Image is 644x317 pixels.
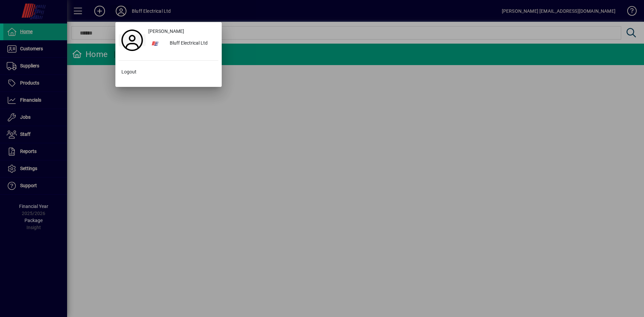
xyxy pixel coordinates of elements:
[119,34,146,46] a: Profile
[164,38,218,50] div: Bluff Electrical Ltd
[146,38,218,50] button: Bluff Electrical Ltd
[121,68,137,75] span: Logout
[148,28,184,35] span: [PERSON_NAME]
[119,66,218,78] button: Logout
[146,25,218,38] a: [PERSON_NAME]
